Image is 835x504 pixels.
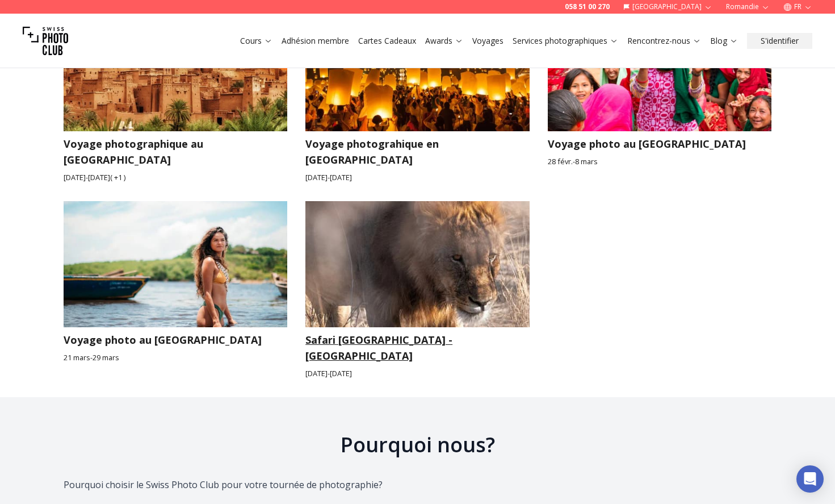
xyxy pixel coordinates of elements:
[305,368,530,379] small: [DATE] - [DATE]
[64,5,288,183] a: Voyage photographique au MarocVoyage photographique au [GEOGRAPHIC_DATA][DATE]-[DATE]( +1 )
[548,136,772,152] h3: Voyage photo au [GEOGRAPHIC_DATA]
[472,35,503,47] a: Voyages
[421,33,468,49] button: Awards
[706,33,742,49] button: Blog
[508,33,623,49] button: Services photographiques
[305,332,530,364] h3: Safari [GEOGRAPHIC_DATA] - [GEOGRAPHIC_DATA]
[425,35,463,47] a: Awards
[548,5,772,183] a: Voyage photo au NépalVoyage photo au [GEOGRAPHIC_DATA]28 févr.-8 mars
[548,156,772,167] small: 28 févr. - 8 mars
[305,136,530,168] h3: Voyage photograhique en [GEOGRAPHIC_DATA]
[23,18,68,64] img: Swiss photo club
[623,33,706,49] button: Rencontrez-nous
[627,35,701,47] a: Rencontrez-nous
[64,136,288,168] h3: Voyage photographique au [GEOGRAPHIC_DATA]
[305,201,530,379] a: Safari Parc National Kruger - Afrique du SudSafari [GEOGRAPHIC_DATA] - [GEOGRAPHIC_DATA][DATE]-[D...
[64,172,288,183] small: [DATE] - [DATE] ( + 1 )
[282,35,349,47] a: Adhésion membre
[64,332,288,348] h3: Voyage photo au [GEOGRAPHIC_DATA]
[468,33,508,49] button: Voyages
[358,35,416,47] a: Cartes Cadeaux
[64,477,772,493] div: Pourquoi choisir le Swiss Photo Club pour votre tournée de photographie?
[64,434,772,456] h2: Pourquoi nous?
[277,33,354,49] button: Adhésion membre
[305,5,530,183] a: Voyage photograhique en ThailandeVoyage photograhique en [GEOGRAPHIC_DATA][DATE]-[DATE]
[52,195,299,334] img: Voyage photo au Brésil
[305,172,530,183] small: [DATE] - [DATE]
[236,33,277,49] button: Cours
[710,35,738,47] a: Blog
[64,201,288,379] a: Voyage photo au BrésilVoyage photo au [GEOGRAPHIC_DATA]21 mars-29 mars
[513,35,618,47] a: Services photographiques
[64,352,288,363] small: 21 mars - 29 mars
[747,33,812,49] button: S'identifier
[796,465,824,493] div: Open Intercom Messenger
[305,201,530,327] img: Safari Parc National Kruger - Afrique du Sud
[354,33,421,49] button: Cartes Cadeaux
[240,35,272,47] a: Cours
[565,2,610,11] a: 058 51 00 270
